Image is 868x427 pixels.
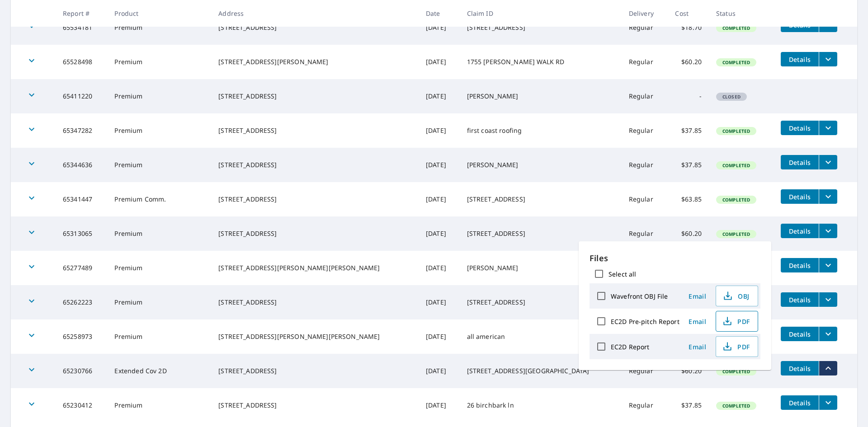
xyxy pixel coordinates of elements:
button: detailsBtn-65230412 [781,395,819,410]
td: Regular [622,79,668,113]
span: Details [786,330,813,338]
td: $60.20 [668,45,709,79]
button: detailsBtn-65230766 [781,361,819,375]
td: [STREET_ADDRESS] [460,285,622,319]
span: Details [786,55,813,64]
td: Regular [622,113,668,148]
button: detailsBtn-65528498 [781,52,819,66]
span: Details [786,364,813,373]
div: [STREET_ADDRESS] [218,126,411,135]
td: 65528498 [56,45,108,79]
td: $37.85 [668,148,709,182]
button: PDF [716,311,758,332]
button: filesDropdownBtn-65277489 [819,258,837,272]
td: [DATE] [419,10,460,45]
div: [STREET_ADDRESS][PERSON_NAME] [218,57,411,66]
td: [DATE] [419,216,460,251]
div: [STREET_ADDRESS] [218,229,411,238]
td: [PERSON_NAME] [460,79,622,113]
button: detailsBtn-65313065 [781,224,819,238]
button: filesDropdownBtn-65341447 [819,189,837,204]
button: filesDropdownBtn-65528498 [819,52,837,66]
span: Details [786,261,813,270]
button: OBJ [716,286,758,306]
button: detailsBtn-65277489 [781,258,819,272]
td: - [668,79,709,113]
button: filesDropdownBtn-65230412 [819,395,837,410]
span: Completed [717,403,755,409]
span: Completed [717,162,755,169]
td: [DATE] [419,285,460,319]
button: detailsBtn-65341447 [781,189,819,204]
div: [STREET_ADDRESS] [218,195,411,204]
td: 65341447 [56,182,108,216]
td: Regular [622,148,668,182]
td: 65534181 [56,10,108,45]
td: [DATE] [419,354,460,388]
button: detailsBtn-65347282 [781,121,819,135]
div: [STREET_ADDRESS][PERSON_NAME][PERSON_NAME] [218,263,411,272]
td: Premium [107,216,211,251]
span: Details [786,399,813,407]
span: PDF [722,341,750,352]
td: 65262223 [56,285,108,319]
td: Premium [107,45,211,79]
span: Completed [717,59,755,66]
span: Details [786,192,813,201]
td: $60.20 [668,216,709,251]
label: Wavefront OBJ File [611,292,668,300]
span: OBJ [722,291,750,301]
button: filesDropdownBtn-65313065 [819,224,837,238]
td: [DATE] [419,113,460,148]
td: Premium Comm. [107,182,211,216]
td: Premium [107,79,211,113]
button: filesDropdownBtn-65230766 [819,361,837,375]
td: 65258973 [56,319,108,354]
td: [PERSON_NAME] [460,251,622,285]
label: EC2D Pre-pitch Report [611,317,679,326]
button: detailsBtn-65262223 [781,292,819,307]
td: [DATE] [419,148,460,182]
button: Email [683,314,712,328]
span: Details [786,124,813,132]
td: all american [460,319,622,354]
div: [STREET_ADDRESS] [218,92,411,101]
td: Premium [107,319,211,354]
td: [STREET_ADDRESS] [460,216,622,251]
td: [PERSON_NAME] [460,148,622,182]
button: detailsBtn-65258973 [781,327,819,341]
td: Regular [622,10,668,45]
td: Regular [622,216,668,251]
button: filesDropdownBtn-65344636 [819,155,837,169]
td: 65344636 [56,148,108,182]
td: Extended Cov 2D [107,354,211,388]
button: Email [683,340,712,354]
button: PDF [716,336,758,357]
td: 65230412 [56,388,108,422]
span: Closed [717,94,746,100]
span: PDF [722,316,750,327]
td: [DATE] [419,45,460,79]
td: first coast roofing [460,113,622,148]
td: Premium [107,388,211,422]
td: Premium [107,285,211,319]
td: [DATE] [419,182,460,216]
span: Completed [717,231,755,237]
button: Email [683,289,712,303]
div: [STREET_ADDRESS] [218,401,411,410]
td: [STREET_ADDRESS][GEOGRAPHIC_DATA] [460,354,622,388]
span: Completed [717,197,755,203]
button: detailsBtn-65344636 [781,155,819,169]
span: Details [786,227,813,235]
span: Completed [717,25,755,31]
label: EC2D Report [611,343,649,351]
div: [STREET_ADDRESS] [218,366,411,375]
span: Details [786,158,813,167]
td: 65277489 [56,251,108,285]
div: [STREET_ADDRESS] [218,298,411,307]
span: Details [786,296,813,304]
td: Regular [622,182,668,216]
button: filesDropdownBtn-65258973 [819,327,837,341]
td: 26 birchbark ln [460,388,622,422]
td: [DATE] [419,251,460,285]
